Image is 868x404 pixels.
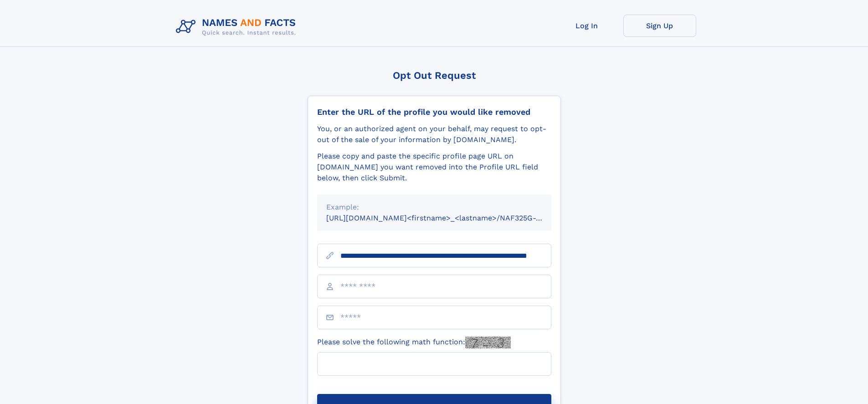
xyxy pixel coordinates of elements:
[317,123,551,145] div: You, or an authorized agent on your behalf, may request to opt-out of the sale of your informatio...
[550,15,623,37] a: Log In
[172,15,303,39] img: Logo Names and Facts
[623,15,696,37] a: Sign Up
[317,151,551,184] div: Please copy and paste the specific profile page URL on [DOMAIN_NAME] you want removed into the Pr...
[326,214,569,222] small: [URL][DOMAIN_NAME]<firstname>_<lastname>/NAF325G-xxxxxxxx
[317,337,511,348] label: Please solve the following math function:
[317,107,551,117] div: Enter the URL of the profile you would like removed
[308,70,561,81] div: Opt Out Request
[326,202,542,213] div: Example:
